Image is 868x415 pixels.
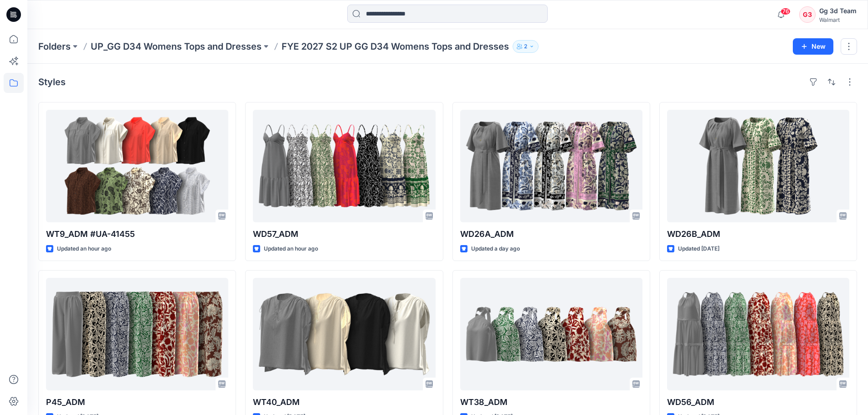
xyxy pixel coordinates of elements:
[253,396,435,409] p: WT40_ADM
[460,278,642,390] a: WT38_ADM
[253,278,435,390] a: WT40_ADM
[46,278,228,390] a: P45_ADM
[667,278,849,390] a: WD56_ADM
[793,38,833,55] button: New
[513,40,539,53] button: 2
[819,16,857,23] div: Walmart
[91,40,262,53] a: UP_GG D34 Womens Tops and Dresses
[819,5,857,16] div: Gg 3d Team
[667,396,849,409] p: WD56_ADM
[264,244,318,254] p: Updated an hour ago
[678,244,719,254] p: Updated [DATE]
[667,228,849,241] p: WD26B_ADM
[46,228,228,241] p: WT9_ADM #UA-41455
[799,6,816,23] div: G3
[524,41,527,51] p: 2
[46,396,228,409] p: P45_ADM
[253,110,435,222] a: WD57_ADM
[57,244,111,254] p: Updated an hour ago
[38,40,71,53] a: Folders
[38,77,66,87] h4: Styles
[781,8,791,15] span: 76
[460,110,642,222] a: WD26A_ADM
[667,110,849,222] a: WD26B_ADM
[460,396,642,409] p: WT38_ADM
[282,40,509,53] p: FYE 2027 S2 UP GG D34 Womens Tops and Dresses
[460,228,642,241] p: WD26A_ADM
[46,110,228,222] a: WT9_ADM #UA-41455
[253,228,435,241] p: WD57_ADM
[471,244,520,254] p: Updated a day ago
